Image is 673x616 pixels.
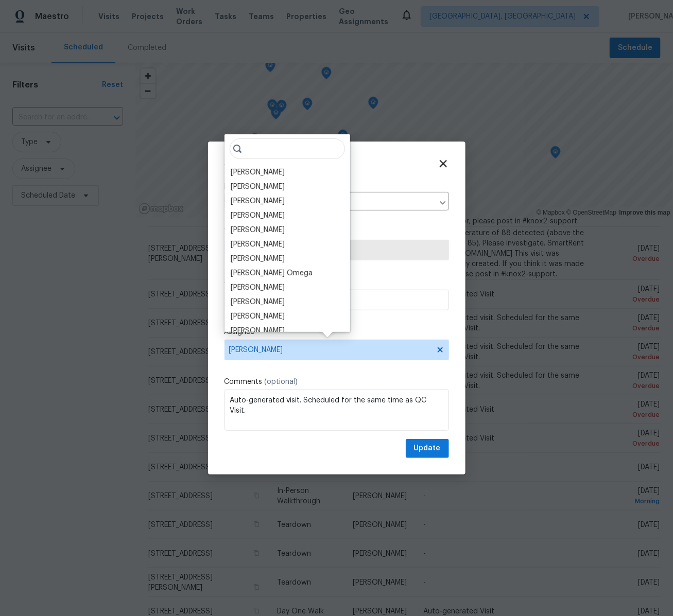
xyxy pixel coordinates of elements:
[229,346,431,354] span: [PERSON_NAME]
[265,378,298,385] span: (optional)
[231,210,285,221] div: [PERSON_NAME]
[437,158,449,170] span: Close
[414,442,441,455] span: Update
[231,254,285,264] div: [PERSON_NAME]
[231,239,285,250] div: [PERSON_NAME]
[225,327,449,337] label: Assignee
[231,196,285,206] div: [PERSON_NAME]
[231,283,285,293] div: [PERSON_NAME]
[231,182,285,192] div: [PERSON_NAME]
[231,326,285,336] div: [PERSON_NAME]
[231,225,285,235] div: [PERSON_NAME]
[231,268,313,278] div: [PERSON_NAME] Omega
[231,311,285,322] div: [PERSON_NAME]
[225,390,449,431] textarea: Auto-generated visit. Scheduled for the same time as QC Visit.
[225,377,449,387] label: Comments
[406,439,449,458] button: Update
[231,297,285,307] div: [PERSON_NAME]
[231,167,285,178] div: [PERSON_NAME]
